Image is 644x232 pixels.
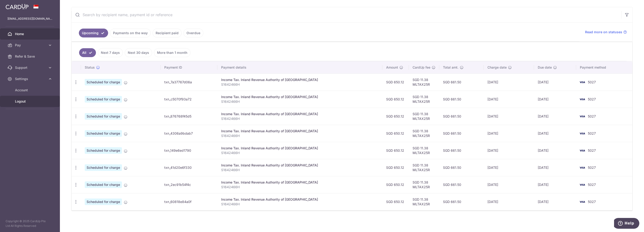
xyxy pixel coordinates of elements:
td: SGD 661.50 [439,91,484,108]
td: SGD 11.38 MLTAX25R [409,108,439,125]
td: txn_60818e84a0f [161,193,217,210]
a: Upcoming [79,29,108,37]
th: Payment details [217,61,382,74]
span: Scheduled for charge [85,113,122,120]
p: S1642466H [221,99,379,104]
td: [DATE] [534,159,576,176]
th: Payment ID [161,61,217,74]
span: Pay [15,43,46,48]
td: [DATE] [484,193,534,210]
td: SGD 11.38 MLTAX25R [409,193,439,210]
td: [DATE] [484,108,534,125]
span: 5027 [588,131,596,135]
span: Read more on statuses [585,30,622,34]
span: Due date [538,65,552,70]
span: Refer & Save [15,54,46,59]
td: SGD 650.12 [382,142,409,159]
span: Logout [15,99,46,104]
td: SGD 11.38 MLTAX25R [409,142,439,159]
div: Income Tax. Inland Revenue Authority of [GEOGRAPHIC_DATA] [221,77,379,82]
input: Search by recipient name, payment id or reference [71,7,621,22]
span: 5027 [588,97,596,101]
p: S1642466H [221,151,379,155]
td: SGD 650.12 [382,91,409,108]
td: SGD 11.38 MLTAX25R [409,176,439,193]
a: Recipient paid [153,29,182,37]
img: CardUp [6,4,29,9]
td: SGD 661.50 [439,74,484,91]
td: txn_41d20e6f330 [161,159,217,176]
td: [DATE] [534,176,576,193]
p: S1642466H [221,202,379,206]
a: Overdue [183,29,203,37]
div: Income Tax. Inland Revenue Authority of [GEOGRAPHIC_DATA] [221,197,379,202]
img: Bank Card [578,96,587,102]
div: Income Tax. Inland Revenue Authority of [GEOGRAPHIC_DATA] [221,95,379,99]
img: Bank Card [578,165,587,170]
td: txn_4306a9bdab7 [161,125,217,142]
td: txn_7a37767d06a [161,74,217,91]
span: Scheduled for charge [85,164,122,171]
td: txn_876768f45d5 [161,108,217,125]
td: SGD 661.50 [439,108,484,125]
span: 5027 [588,183,596,187]
span: 5027 [588,200,596,204]
a: Next 30 days [125,48,152,57]
span: 5027 [588,80,596,84]
td: SGD 661.50 [439,159,484,176]
td: [DATE] [484,91,534,108]
td: SGD 661.50 [439,176,484,193]
td: SGD 650.12 [382,125,409,142]
span: Settings [15,77,46,81]
img: Bank Card [578,199,587,205]
div: Income Tax. Inland Revenue Authority of [GEOGRAPHIC_DATA] [221,146,379,151]
img: Bank Card [578,79,587,85]
img: Bank Card [578,148,587,153]
p: S1642466H [221,185,379,189]
td: [DATE] [534,193,576,210]
img: Bank Card [578,114,587,119]
span: 5027 [588,114,596,118]
td: [DATE] [534,108,576,125]
a: All [79,48,96,57]
span: Scheduled for charge [85,181,122,188]
td: txn_149e6ed1790 [161,142,217,159]
td: SGD 11.38 MLTAX25R [409,74,439,91]
span: Scheduled for charge [85,96,122,103]
td: [DATE] [484,176,534,193]
span: Scheduled for charge [85,79,122,85]
td: [DATE] [484,142,534,159]
td: [DATE] [534,142,576,159]
span: Total amt. [443,65,458,70]
td: SGD 650.12 [382,193,409,210]
img: Bank Card [578,131,587,136]
a: Next 7 days [98,48,123,57]
p: [EMAIL_ADDRESS][DOMAIN_NAME] [7,16,52,21]
a: Payments on the way [110,29,151,37]
td: SGD 11.38 MLTAX25R [409,159,439,176]
td: txn_c5070f93a72 [161,91,217,108]
p: S1642466H [221,116,379,121]
span: 5027 [588,148,596,152]
span: Scheduled for charge [85,199,122,205]
span: Status [85,65,95,70]
div: Income Tax. Inland Revenue Authority of [GEOGRAPHIC_DATA] [221,180,379,185]
div: Income Tax. Inland Revenue Authority of [GEOGRAPHIC_DATA] [221,163,379,168]
img: Bank Card [578,182,587,188]
td: [DATE] [484,74,534,91]
td: SGD 650.12 [382,74,409,91]
td: SGD 650.12 [382,159,409,176]
span: Amount [386,65,398,70]
span: CardUp fee [413,65,430,70]
td: [DATE] [534,125,576,142]
td: [DATE] [484,125,534,142]
p: S1642466H [221,168,379,172]
span: Support [15,65,46,70]
td: SGD 661.50 [439,125,484,142]
p: S1642466H [221,133,379,138]
a: More than 1 month [154,48,190,57]
span: Charge date [487,65,507,70]
span: 5027 [588,166,596,169]
a: Read more on statuses [585,30,627,34]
